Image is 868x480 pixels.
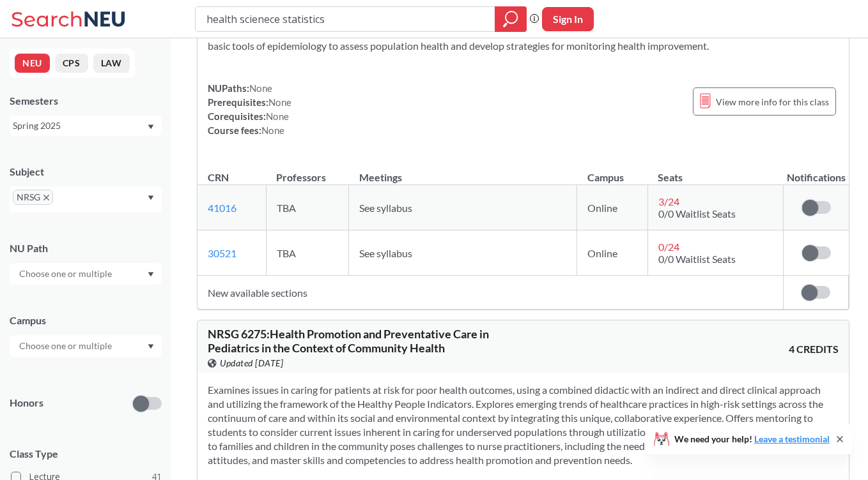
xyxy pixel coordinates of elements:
button: LAW [93,54,130,73]
span: See syllabus [359,202,412,214]
span: We need your help! [674,435,830,444]
svg: Dropdown arrow [148,195,154,200]
a: 41016 [208,202,236,214]
span: 0/0 Waitlist Seats [658,253,736,265]
div: magnifying glass [495,6,527,32]
svg: Dropdown arrow [148,344,154,349]
div: Semesters [10,94,162,108]
td: Online [577,230,648,276]
svg: Dropdown arrow [148,124,154,130]
button: NEU [15,54,50,73]
div: Dropdown arrow [10,335,162,357]
svg: X to remove pill [43,195,49,200]
th: Professors [266,158,349,185]
span: NRSGX to remove pill [13,190,53,205]
div: NUPaths: Prerequisites: Corequisites: Course fees: [208,81,291,137]
input: Class, professor, course number, "phrase" [205,8,486,30]
span: See syllabus [359,247,412,259]
input: Choose one or multiple [13,338,120,354]
div: Spring 2025Dropdown arrow [10,116,162,136]
input: Choose one or multiple [13,266,120,281]
span: View more info for this class [716,94,829,110]
div: Spring 2025 [13,119,146,133]
span: Updated [DATE] [220,356,283,370]
td: Online [577,185,648,230]
div: Dropdown arrow [10,263,162,285]
div: Subject [10,165,162,179]
a: 30521 [208,247,236,259]
p: Honors [10,396,43,410]
span: None [268,96,291,108]
span: None [266,110,289,122]
div: Campus [10,313,162,327]
td: TBA [266,230,349,276]
div: CRN [208,170,229,184]
span: Class Type [10,447,162,461]
a: Leave a testimonial [754,433,830,444]
span: None [261,124,284,136]
svg: magnifying glass [503,10,518,28]
td: New available sections [198,276,784,310]
span: 3 / 24 [658,195,679,207]
div: NRSGX to remove pillDropdown arrow [10,186,162,213]
span: 4 CREDITS [789,342,839,356]
div: NU Path [10,241,162,255]
span: None [249,82,272,94]
button: Sign In [542,7,594,31]
span: NRSG 6275 : Health Promotion and Preventative Care in Pediatrics in the Context of Community Health [208,327,489,355]
svg: Dropdown arrow [148,272,154,277]
section: Examines issues in caring for patients at risk for poor health outcomes, using a combined didacti... [208,383,839,467]
th: Notifications [784,158,849,185]
th: Seats [647,158,784,185]
th: Meetings [349,158,577,185]
th: Campus [577,158,648,185]
td: TBA [266,185,349,230]
span: 0 / 24 [658,241,679,253]
button: CPS [55,54,88,73]
span: 0/0 Waitlist Seats [658,207,736,220]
